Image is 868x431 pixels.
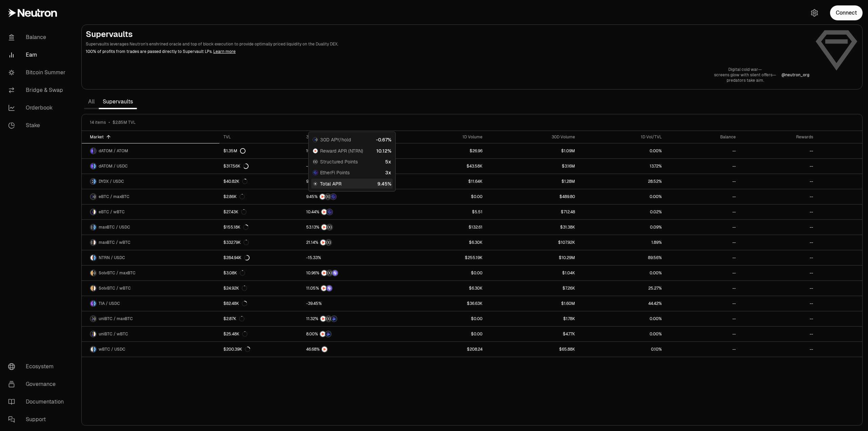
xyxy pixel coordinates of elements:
[320,148,363,154] span: Reward APR (NTRN)
[402,143,487,158] a: $26.96
[402,235,487,250] a: $6.30K
[91,209,93,215] img: eBTC Logo
[306,270,398,276] button: NTRNStructured PointsSolv Points
[321,270,327,276] img: NTRN
[86,29,809,40] h2: Supervaults
[302,204,402,219] a: NTRNEtherFi Points
[219,281,302,296] a: $24.92K
[666,220,740,235] a: --
[714,67,776,83] a: Digital cold war—screens glow with silent offers—predators take aim.
[90,120,106,125] span: 14 items
[91,255,93,260] img: NTRN Logo
[579,296,666,311] a: 44.42%
[740,266,817,280] a: --
[219,266,302,280] a: $3.08K
[306,224,398,231] button: NTRNStructured Points
[579,174,666,189] a: 28.52%
[94,270,96,276] img: maxBTC Logo
[321,209,327,215] img: NTRN
[94,240,96,245] img: wBTC Logo
[385,169,391,176] div: 3x
[487,174,579,189] a: $1.28M
[91,270,93,276] img: SolvBTC Logo
[313,159,318,164] img: Structured Points
[487,281,579,296] a: $7.26K
[223,224,249,230] div: $155.18K
[91,163,93,169] img: dATOM Logo
[321,286,327,291] img: NTRN
[219,311,302,326] a: $2.87K
[223,270,245,276] div: $3.08K
[579,342,666,357] a: 0.10%
[782,72,809,78] a: @neutron_org
[219,327,302,341] a: $25.48K
[213,49,236,54] a: Learn more
[99,95,137,109] a: Supervaults
[99,255,125,260] span: NTRN / USDC
[666,296,740,311] a: --
[331,316,337,321] img: Bedrock Diamonds
[302,189,402,204] a: NTRNStructured PointsEtherFi Points
[321,224,327,230] img: NTRN
[223,331,248,337] div: $25.48K
[487,342,579,357] a: $65.88K
[666,189,740,204] a: --
[94,347,96,352] img: USDC Logo
[91,148,93,154] img: dATOM Logo
[99,224,130,230] span: maxBTC / USDC
[94,255,96,260] img: USDC Logo
[84,95,99,109] a: All
[94,194,96,199] img: maxBTC Logo
[82,327,219,341] a: uniBTC LogowBTC LogouniBTC / wBTC
[306,239,398,246] button: NTRNStructured Points
[666,250,740,265] a: --
[99,194,130,199] span: eBTC / maxBTC
[666,159,740,174] a: --
[223,286,247,291] div: $24.92K
[326,240,331,245] img: Structured Points
[91,331,93,337] img: uniBTC Logo
[82,143,219,158] a: dATOM LogoATOM LogodATOM / ATOM
[90,134,215,140] div: Market
[487,235,579,250] a: $107.92K
[579,220,666,235] a: 0.09%
[487,296,579,311] a: $1.60M
[82,235,219,250] a: maxBTC LogowBTC LogomaxBTC / wBTC
[402,220,487,235] a: $132.61
[491,134,575,140] div: 30D Volume
[320,136,351,143] span: 30D APY/hold
[82,342,219,357] a: wBTC LogoUSDC LogowBTC / USDC
[113,120,136,125] span: $2.85M TVL
[219,159,302,174] a: $317.56K
[302,220,402,235] a: NTRNStructured Points
[82,296,219,311] a: TIA LogoUSDC LogoTIA / USDC
[313,149,318,153] img: NTRN
[402,204,487,219] a: $5.51
[3,64,73,81] a: Bitcoin Summer
[99,240,131,245] span: maxBTC / wBTC
[94,224,96,230] img: USDC Logo
[3,411,73,428] a: Support
[740,327,817,341] a: --
[302,235,402,250] a: NTRNStructured Points
[302,327,402,341] a: NTRNBedrock Diamonds
[99,163,128,169] span: dATOM / USDC
[94,163,96,169] img: USDC Logo
[666,174,740,189] a: --
[219,204,302,219] a: $27.43K
[327,209,332,215] img: EtherFi Points
[583,134,662,140] div: 1D Vol/TVL
[223,255,250,260] div: $284.94K
[385,158,391,165] div: 5x
[579,143,666,158] a: 0.00%
[223,148,245,154] div: $1.35M
[579,266,666,280] a: 0.00%
[223,179,248,184] div: $40.82K
[302,281,402,296] a: NTRNSolv Points
[666,311,740,326] a: --
[322,347,327,352] img: NTRN
[670,134,736,140] div: Balance
[306,285,398,292] button: NTRNSolv Points
[313,137,315,142] img: eBTC Logo
[320,194,325,199] img: NTRN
